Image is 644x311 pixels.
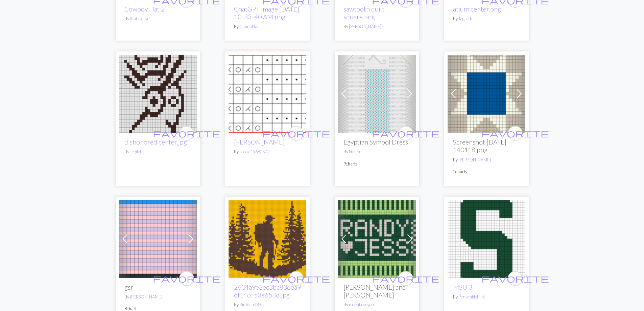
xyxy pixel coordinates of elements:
i: favourite [481,127,549,140]
a: Nicole19680502 [239,149,269,154]
i: favourite [153,272,220,285]
p: By [343,23,410,30]
a: dishonored center.jpg [124,138,187,146]
p: By [343,302,410,308]
a: Rimbaud89 [239,302,261,307]
a: MSU 3 [453,283,472,291]
img: gsr [119,200,197,278]
a: Elsa B [229,90,306,96]
img: MSU 3 [448,200,525,278]
p: 9 charts [343,161,410,167]
span: favorite [481,273,549,284]
a: Tegileth [458,16,472,21]
span: favorite [153,128,220,138]
p: By [453,157,520,163]
span: favorite [372,273,439,284]
a: knitter [349,149,361,154]
button: favourite [508,126,523,141]
p: By [124,16,191,22]
i: favourite [372,272,439,285]
a: center outsider.jpg [119,90,197,96]
a: atium center.png [453,5,501,13]
a: (Completed, locked) R - Chart A (Front Cuff) [338,235,416,241]
span: favorite [372,128,439,138]
a: gsr [119,235,197,241]
i: favourite [153,127,220,140]
a: Screenshot 2025-10-01 140118.png [448,90,525,96]
a: [PERSON_NAME] [349,24,381,29]
p: By [124,149,191,155]
i: favourite [481,272,549,285]
a: 2604a9e3ec3bc836ea96f14cd53e653d.jpg [234,283,301,299]
a: ChatGPT Image [DATE], 10_33_40 AM.png [234,5,301,21]
button: favourite [508,271,523,286]
img: Screenshot 2025-10-01 140118.png [448,55,525,133]
a: thatssosyd [130,16,150,21]
button: favourite [289,126,304,141]
a: 2604a9e3ec3bc836ea96f14cd53e653d.jpg [229,235,306,241]
a: roseaboveyou [349,302,374,307]
button: favourite [289,271,304,286]
a: MSU 3 [448,235,525,241]
img: Size XS/S [338,55,416,133]
p: By [234,23,301,30]
p: By [453,294,520,300]
i: favourite [262,272,330,285]
a: sawtooth quilt square.png [343,5,384,21]
i: favourite [262,127,330,140]
a: Size XS/S [338,90,416,96]
h2: [PERSON_NAME] and [PERSON_NAME] [343,283,410,299]
a: [PERSON_NAME] [130,294,162,299]
button: favourite [398,126,413,141]
button: favourite [179,126,194,141]
p: By [124,294,191,300]
a: PeriwinklePink [458,294,485,299]
h2: gsr [124,283,191,291]
span: favorite [153,273,220,284]
img: center outsider.jpg [119,55,197,133]
button: favourite [398,271,413,286]
i: favourite [372,127,439,140]
a: NannaNau [239,24,260,29]
a: Cowboy Hat 2 [124,5,165,13]
img: (Completed, locked) R - Chart A (Front Cuff) [338,200,416,278]
span: favorite [262,128,330,138]
img: 2604a9e3ec3bc836ea96f14cd53e653d.jpg [229,200,306,278]
h2: Egyptian Symbol Dress [343,138,410,146]
p: By [343,149,410,155]
p: By [234,302,301,308]
img: Elsa B [229,55,306,133]
span: favorite [481,128,549,138]
span: favorite [262,273,330,284]
p: By [453,16,520,22]
a: Tegileth [130,149,144,154]
p: 2 charts [453,169,520,175]
button: favourite [179,271,194,286]
a: [PERSON_NAME] [234,138,285,146]
a: [PERSON_NAME] [458,157,491,162]
p: By [234,149,301,155]
h2: Screenshot [DATE] 140118.png [453,138,520,154]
